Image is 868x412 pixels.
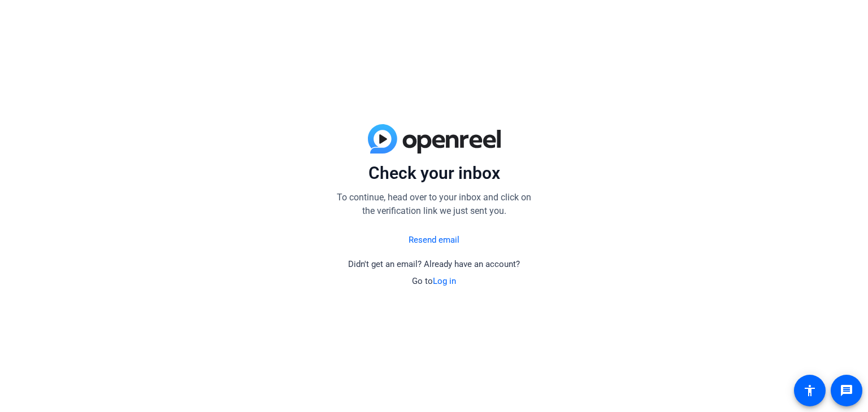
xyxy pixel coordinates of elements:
p: To continue, head over to your inbox and click on the verification link we just sent you. [332,191,536,218]
span: Didn't get an email? Already have an account? [348,259,520,269]
span: Go to [412,276,456,286]
a: Resend email [409,234,459,247]
mat-icon: message [840,384,853,397]
img: blue-gradient.svg [368,124,501,154]
a: Log in [433,276,456,286]
mat-icon: accessibility [803,384,817,397]
p: Check your inbox [332,163,536,184]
